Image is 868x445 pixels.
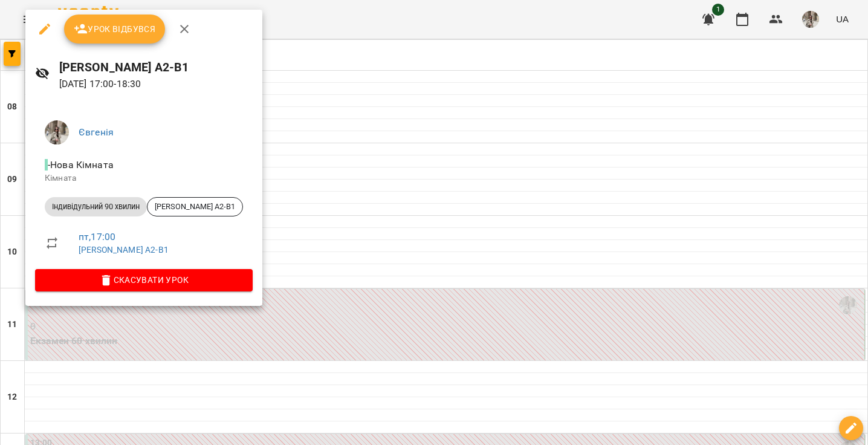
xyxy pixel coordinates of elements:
span: Урок відбувся [74,22,156,36]
span: Індивідульний 90 хвилин [45,201,147,212]
a: [PERSON_NAME] А2-В1 [79,245,169,255]
a: пт , 17:00 [79,231,115,242]
div: [PERSON_NAME] А2-В1 [147,197,243,216]
span: Скасувати Урок [45,273,243,287]
p: [DATE] 17:00 - 18:30 [59,77,253,91]
button: Скасувати Урок [35,269,253,291]
button: Урок відбувся [64,15,166,44]
span: [PERSON_NAME] А2-В1 [147,201,242,212]
p: Кімната [45,172,243,184]
span: - Нова Кімната [45,159,116,171]
img: 23b19a708ca7626d3d57947eddedb384.jpeg [45,120,69,145]
a: Євгенія [79,126,114,138]
h6: [PERSON_NAME] А2-В1 [59,58,253,77]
